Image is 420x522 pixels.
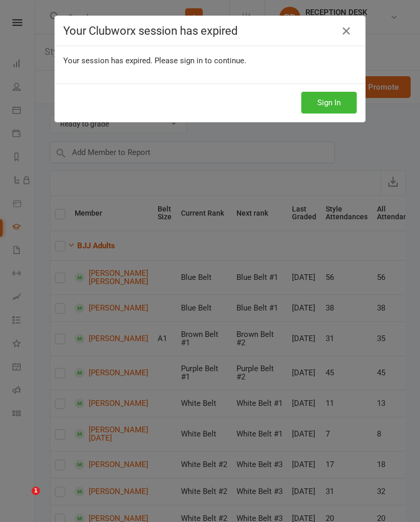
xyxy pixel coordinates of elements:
[338,23,355,39] a: Close
[63,24,357,37] h4: Your Clubworx session has expired
[32,487,40,495] span: 1
[301,92,357,114] button: Sign In
[63,56,246,65] span: Your session has expired. Please sign in to continue.
[10,487,35,512] iframe: Intercom live chat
